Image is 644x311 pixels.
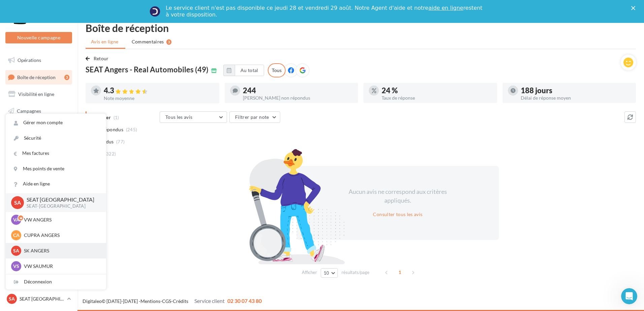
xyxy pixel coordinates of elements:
a: Opérations [4,53,73,67]
div: Fermer [631,6,638,10]
button: Filtrer par note [229,111,280,123]
a: Campagnes DataOnDemand [4,193,73,213]
div: Aucun avis ne correspond aux critères appliqués. [340,187,456,205]
button: Nouvelle campagne [5,32,72,43]
p: CUPRA ANGERS [24,232,98,239]
span: SEAT Angers - Real Automobiles (49) [86,66,208,73]
span: Retour [94,56,109,61]
div: Délai de réponse moyen [521,96,631,100]
a: Campagnes [4,104,73,118]
a: Digitaleo [83,298,102,304]
div: Note moyenne [104,96,214,101]
button: Retour [86,55,111,63]
a: Sécurité [6,131,106,146]
span: SA [9,296,15,302]
p: SEAT-[GEOGRAPHIC_DATA] [27,203,95,209]
span: © [DATE]-[DATE] - - - [83,298,262,304]
p: SK ANGERS [24,247,98,254]
button: Au total [235,65,264,76]
span: Boîte de réception [17,74,56,80]
a: SA SEAT [GEOGRAPHIC_DATA] [5,292,72,305]
iframe: Intercom live chat [621,288,637,304]
div: Déconnexion [6,274,106,289]
span: Opérations [18,57,41,63]
div: 4.3 [104,87,214,95]
a: Contacts [4,121,73,135]
img: Profile image for Service-Client [150,6,160,17]
a: Crédits [173,298,188,304]
a: Visibilité en ligne [4,87,73,101]
span: Non répondus [92,126,123,133]
span: SA [14,199,21,206]
a: Mes points de vente [6,161,106,176]
span: Service client [194,298,225,304]
button: 10 [321,268,338,278]
span: Commentaires [132,38,164,45]
button: Tous les avis [160,111,227,123]
p: SEAT [GEOGRAPHIC_DATA] [27,196,95,204]
a: CGS [162,298,171,304]
a: aide en ligne [428,5,463,11]
div: 24 % [382,87,492,94]
div: 3 [166,39,171,45]
span: 1 [394,267,405,278]
span: 10 [324,270,329,276]
span: VA [13,216,20,223]
a: Mentions [140,298,160,304]
div: Boîte de réception [86,23,636,33]
span: (245) [126,127,137,132]
span: (322) [105,151,116,157]
span: SA [13,247,19,254]
a: Mes factures [6,146,106,161]
span: Visibilité en ligne [18,91,54,97]
span: Tous les avis [165,114,193,120]
span: 02 30 07 43 80 [227,298,262,304]
a: Aide en ligne [6,176,106,192]
button: Au total [223,65,264,76]
button: Consulter tous les avis [370,210,425,218]
div: Le service client n'est pas disponible ce jeudi 28 et vendredi 29 août. Notre Agent d'aide et not... [166,5,484,18]
div: 3 [64,75,69,80]
p: VW ANGERS [24,216,98,223]
div: 188 jours [521,87,631,94]
p: SEAT [GEOGRAPHIC_DATA] [20,296,64,302]
a: Médiathèque [4,137,73,151]
span: Campagnes [17,108,41,114]
span: CA [13,232,20,239]
span: Afficher [302,269,317,276]
div: Taux de réponse [382,96,492,100]
a: Gérer mon compte [6,115,106,130]
a: Calendrier [4,154,73,168]
span: résultats/page [342,269,369,276]
div: Tous [268,63,286,77]
span: (77) [116,139,125,144]
p: VW SAUMUR [24,263,98,270]
div: [PERSON_NAME] non répondus [243,96,353,100]
span: VS [13,263,19,270]
a: Boîte de réception3 [4,70,73,84]
div: 244 [243,87,353,94]
a: PLV et print personnalisable [4,171,73,191]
